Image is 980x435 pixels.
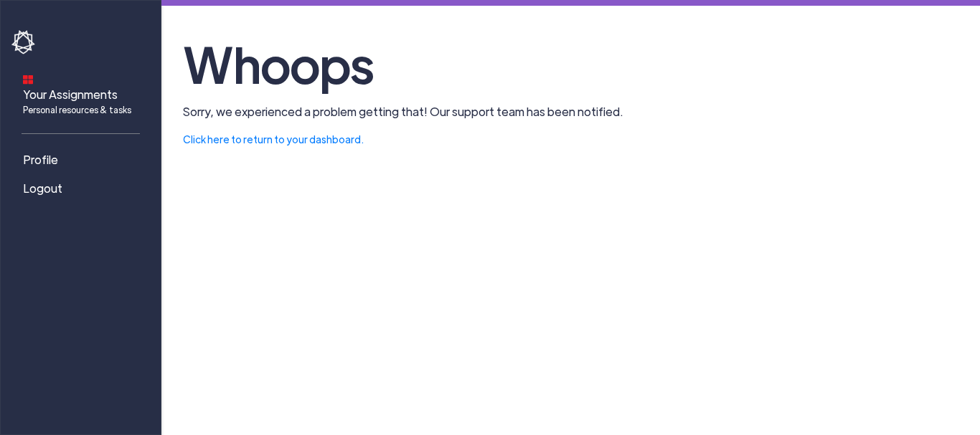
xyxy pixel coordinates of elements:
span: Personal resources & tasks [23,103,131,116]
a: Click here to return to your dashboard. [183,133,364,145]
h1: Whoops [183,29,958,97]
p: Sorry, we experienced a problem getting that! Our support team has been notified. [183,103,958,120]
img: dashboard-icon.svg [23,75,33,85]
a: Logout [11,174,155,203]
a: Profile [11,145,155,174]
a: Your AssignmentsPersonal resources & tasks [11,65,155,122]
span: Logout [23,180,62,197]
span: Your Assignments [23,86,131,116]
span: Profile [23,151,58,168]
iframe: Chat Widget [659,23,980,435]
img: havoc-shield-logo-white.png [11,30,37,54]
